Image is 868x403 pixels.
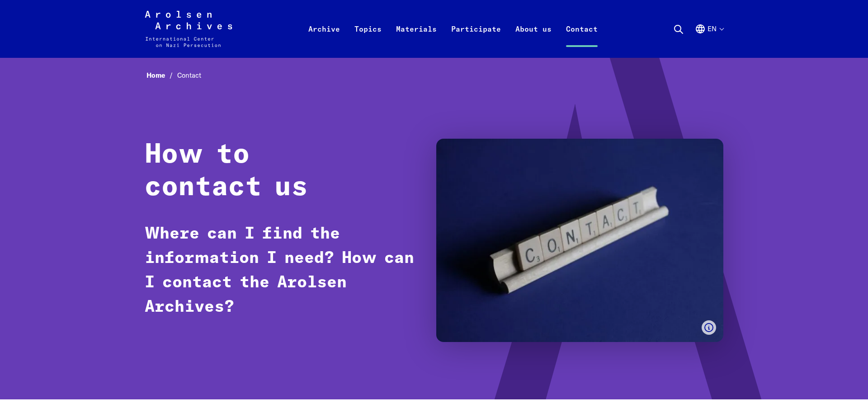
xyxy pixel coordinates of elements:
[444,22,508,58] a: Participate
[301,11,605,47] nav: Primary
[145,222,418,319] p: Where can I find the information I need? How can I contact the Arolsen Archives?
[177,71,201,80] span: Contact
[389,22,444,58] a: Materials
[695,23,723,56] button: English, language selection
[347,22,389,58] a: Topics
[301,22,347,58] a: Archive
[559,22,605,58] a: Contact
[145,69,723,83] nav: Breadcrumb
[146,71,177,80] a: Home
[508,22,559,58] a: About us
[145,141,308,201] strong: How to contact us
[702,320,716,335] button: Show caption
